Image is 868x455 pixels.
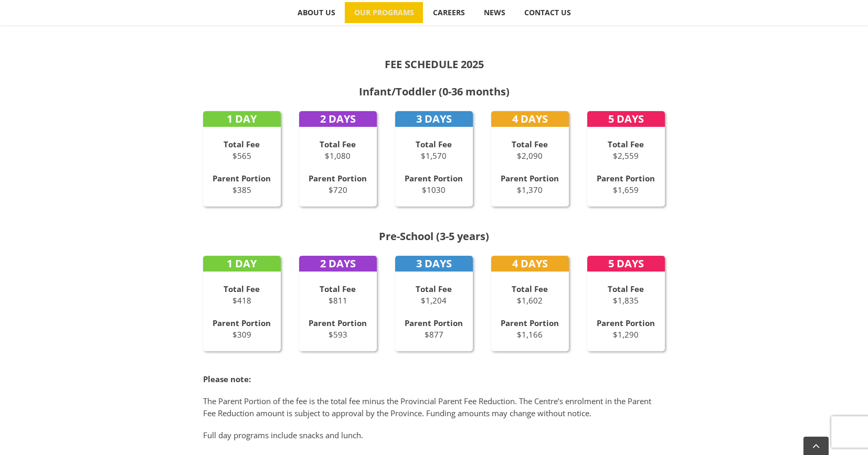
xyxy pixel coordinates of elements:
[474,2,514,23] a: NEWS
[354,9,414,16] span: OUR PROGRAMS
[608,112,644,126] strong: 5 DAYS
[320,112,356,126] strong: 2 DAYS
[224,284,260,294] strong: Total Fee
[299,283,377,307] p: $811
[309,318,367,328] strong: Parent Portion
[597,318,655,328] strong: Parent Portion
[501,173,559,183] strong: Parent Portion
[320,139,356,149] strong: Total Fee
[405,173,463,183] strong: Parent Portion
[608,256,644,270] strong: 5 DAYS
[203,374,251,384] strong: Please note:
[359,84,510,99] strong: Infant/Toddler (0-36 months)
[203,172,281,196] p: $385
[309,173,367,183] strong: Parent Portion
[484,9,505,16] span: NEWS
[512,112,548,126] strong: 4 DAYS
[395,317,473,341] p: $877
[512,284,548,294] strong: Total Fee
[608,284,644,294] strong: Total Fee
[512,256,548,270] strong: 4 DAYS
[203,317,281,341] p: $309
[433,9,465,16] span: CAREERS
[491,317,569,341] p: $1,166
[224,139,260,149] strong: Total Fee
[320,284,356,294] strong: Total Fee
[416,112,452,126] strong: 3 DAYS
[501,318,559,328] strong: Parent Portion
[491,172,569,196] p: $1,370
[515,2,580,23] a: CONTACT US
[213,318,271,328] strong: Parent Portion
[203,138,281,162] p: $565
[587,317,665,341] p: $1,290
[524,9,571,16] span: CONTACT US
[299,172,377,196] p: $720
[395,283,473,307] p: $1,204
[385,57,484,71] strong: FEE SCHEDULE 2025
[416,284,452,294] strong: Total Fee
[512,139,548,149] strong: Total Fee
[491,283,569,307] p: $1,602
[288,2,344,23] a: ABOUT US
[227,256,257,270] strong: 1 DAY
[203,395,665,419] p: The Parent Portion of the fee is the total fee minus the Provincial Parent Fee Reduction. The Cen...
[405,318,463,328] strong: Parent Portion
[608,139,644,149] strong: Total Fee
[395,138,473,162] p: $1,570
[299,317,377,341] p: $593
[491,138,569,162] p: $2,090
[298,9,335,16] span: ABOUT US
[203,283,281,307] p: $418
[213,173,271,183] strong: Parent Portion
[587,172,665,196] p: $1,659
[345,2,423,23] a: OUR PROGRAMS
[424,2,474,23] a: CAREERS
[587,138,665,162] p: $2,559
[299,138,377,162] p: $1,080
[587,283,665,307] p: $1,835
[416,139,452,149] strong: Total Fee
[395,172,473,196] p: $1030
[227,112,257,126] strong: 1 DAY
[416,256,452,270] strong: 3 DAYS
[203,429,665,441] p: Full day programs include snacks and lunch.
[320,256,356,270] strong: 2 DAYS
[597,173,655,183] strong: Parent Portion
[379,229,489,243] strong: Pre-School (3-5 years)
